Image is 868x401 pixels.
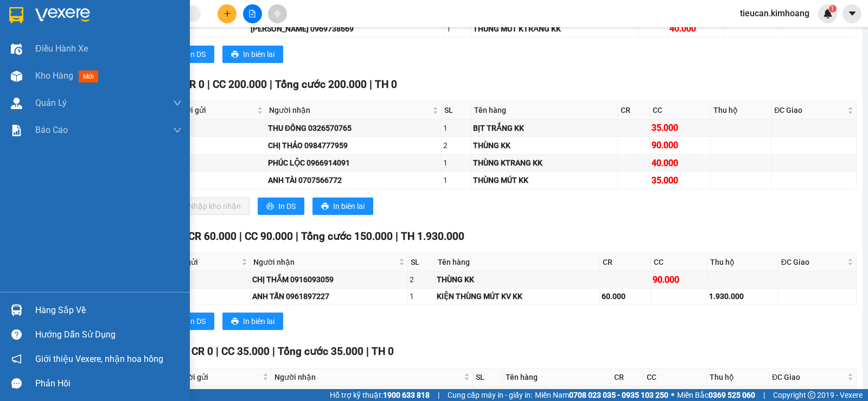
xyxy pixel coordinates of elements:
[535,389,668,401] span: Miền Nam
[503,368,611,386] th: Tên hàng
[35,42,88,55] span: Điều hành xe
[473,368,503,386] th: SL
[410,273,433,285] div: 2
[243,4,262,23] button: file-add
[270,78,272,91] span: |
[669,22,721,35] div: 40.000
[438,389,439,401] span: |
[651,253,707,271] th: CC
[275,78,367,91] span: Tổng cước 200.000
[11,71,22,82] img: warehouse-icon
[611,368,644,386] th: CR
[192,345,213,358] span: CR 0
[443,174,469,186] div: 1
[216,345,219,358] span: |
[268,174,439,186] div: ANH TÀI 0707566772
[11,329,22,340] span: question-circle
[600,253,651,271] th: CR
[475,389,501,400] div: 1
[11,98,22,109] img: warehouse-icon
[772,371,845,383] span: ĐC Giao
[266,202,274,211] span: printer
[9,7,23,23] img: logo-vxr
[239,230,242,243] span: |
[652,121,709,135] div: 35.000
[269,104,430,116] span: Người nhận
[652,138,709,152] div: 90.000
[207,78,210,91] span: |
[435,253,600,271] th: Tên hàng
[448,389,532,401] span: Cung cấp máy in - giấy in:
[473,122,616,134] div: BỊT TRẮNG KK
[188,230,237,243] span: CR 60.000
[243,48,275,60] span: In biên lai
[301,230,393,243] span: Tổng cước 150.000
[273,389,471,400] div: HỮU NGUYÊN 0896663232
[763,389,765,401] span: |
[644,368,706,386] th: CC
[395,230,398,243] span: |
[671,393,674,397] span: ⚪️
[505,389,609,400] div: THÙNG KV KK
[188,315,206,327] span: In DS
[213,78,267,91] span: CC 200.000
[709,290,776,302] div: 1.930.000
[273,10,281,17] span: aim
[245,230,293,243] span: CC 90.000
[709,391,755,399] strong: 0369 525 060
[35,302,182,319] div: Hàng sắp về
[372,345,394,358] span: TH 0
[231,50,239,59] span: printer
[321,202,329,211] span: printer
[443,139,469,151] div: 2
[268,139,439,151] div: CHỊ THẢO 0984777959
[278,345,363,358] span: Tổng cước 35.000
[173,126,182,135] span: down
[218,4,237,23] button: plus
[258,198,304,215] button: printerIn DS
[171,104,256,116] span: Người gửi
[168,313,214,330] button: printerIn DS
[473,174,616,186] div: THÙNG MÚT KK
[251,23,442,35] div: [PERSON_NAME] 0969738669
[11,304,22,316] img: warehouse-icon
[473,23,637,35] div: THÙNG MÚT KTRẮNG KK
[473,139,616,151] div: THÙNG KK
[333,200,365,212] span: In biên lai
[443,122,469,134] div: 1
[11,354,22,364] span: notification
[278,200,296,212] span: In DS
[442,101,471,119] th: SL
[188,48,206,60] span: In DS
[272,345,275,358] span: |
[275,371,462,383] span: Người nhận
[446,23,469,35] div: 1
[168,198,250,215] button: downloadNhập kho nhận
[847,9,857,18] span: caret-down
[471,101,618,119] th: Tên hàng
[221,345,270,358] span: CC 35.000
[183,78,205,91] span: CR 0
[369,78,372,91] span: |
[731,7,818,20] span: tieucan.kimhoang
[408,253,435,271] th: SL
[35,123,68,137] span: Báo cáo
[35,352,163,366] span: Giới thiệu Vexere, nhận hoa hồng
[35,96,67,110] span: Quản Lý
[410,290,433,302] div: 1
[170,122,265,134] div: MẪN
[569,391,668,399] strong: 0708 023 035 - 0935 103 250
[253,256,397,268] span: Người nhận
[652,174,709,187] div: 35.000
[330,389,430,401] span: Hỗ trợ kỹ thuật:
[11,125,22,136] img: solution-icon
[252,290,406,302] div: ANH TẤN 0961897227
[174,371,260,383] span: Người gửi
[35,71,73,81] span: Kho hàng
[653,273,705,287] div: 90.000
[11,43,22,55] img: warehouse-icon
[268,4,287,23] button: aim
[35,327,182,343] div: Hướng dẫn sử dụng
[222,46,283,63] button: printerIn biên lai
[618,101,649,119] th: CR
